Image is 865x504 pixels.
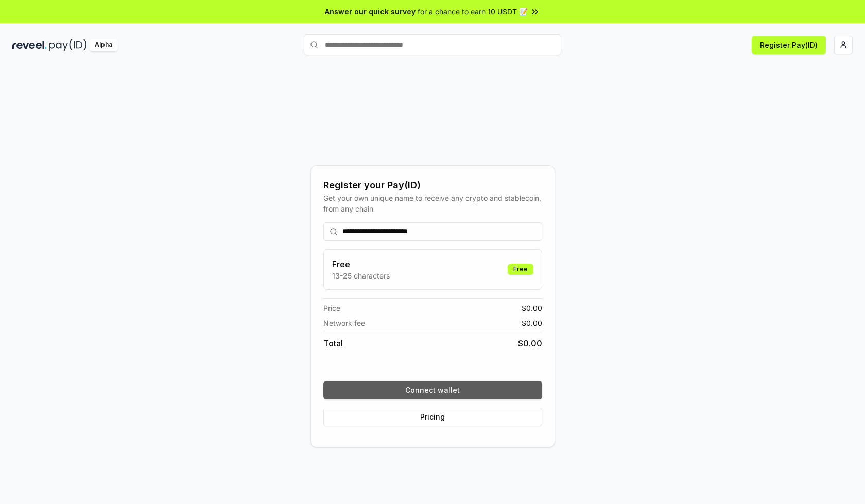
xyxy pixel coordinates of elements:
div: Free [508,264,533,275]
span: $ 0.00 [518,337,542,350]
p: 13-25 characters [332,270,390,281]
span: Total [323,337,343,350]
button: Connect wallet [323,381,542,399]
img: pay_id [49,39,87,51]
span: Network fee [323,318,365,328]
span: $ 0.00 [522,303,542,314]
span: for a chance to earn 10 USDT 📝 [418,6,528,17]
span: Answer our quick survey [325,6,416,17]
button: Register Pay(ID) [752,36,826,54]
div: Alpha [89,39,118,51]
div: Register your Pay(ID) [323,178,542,193]
span: $ 0.00 [522,318,542,328]
h3: Free [332,258,390,270]
span: Price [323,303,340,314]
div: Get your own unique name to receive any crypto and stablecoin, from any chain [323,193,542,214]
img: reveel_dark [12,39,47,51]
button: Pricing [323,408,542,426]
